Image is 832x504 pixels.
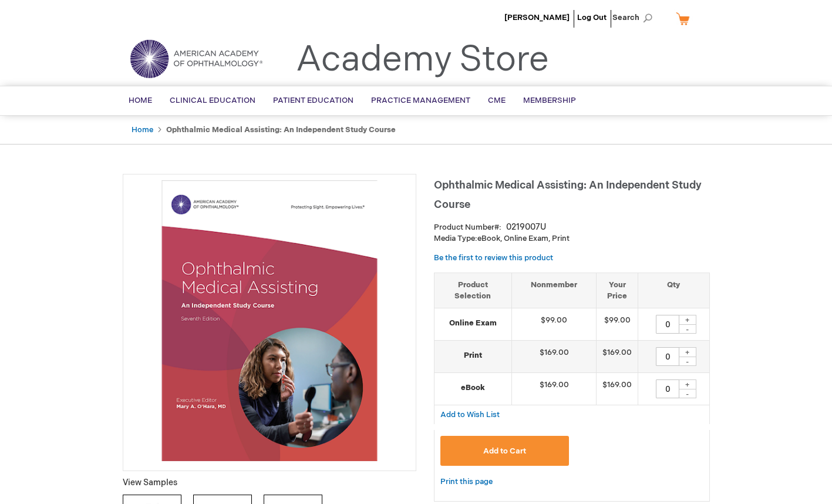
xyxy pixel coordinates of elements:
[679,389,696,398] div: -
[170,96,255,105] span: Clinical Education
[129,180,410,461] img: Ophthalmic Medical Assisting: An Independent Study Course
[679,324,696,334] div: -
[504,13,570,22] a: [PERSON_NAME]
[638,273,709,308] th: Qty
[440,409,500,419] a: Add to Wish List
[440,410,500,419] span: Add to Wish List
[523,96,576,105] span: Membership
[434,273,512,308] th: Product Selection
[434,223,501,232] strong: Product Number
[679,315,696,325] div: +
[679,379,696,389] div: +
[440,350,506,361] strong: Print
[656,315,679,334] input: Qty
[434,179,702,211] span: Ophthalmic Medical Assisting: An Independent Study Course
[483,446,526,456] span: Add to Cart
[440,318,506,329] strong: Online Exam
[296,39,549,81] a: Academy Store
[129,96,152,105] span: Home
[597,273,638,308] th: Your Price
[132,125,153,135] a: Home
[512,273,597,308] th: Nonmember
[440,382,506,394] strong: eBook
[123,477,416,489] p: View Samples
[597,308,638,341] td: $99.00
[597,341,638,373] td: $169.00
[434,234,477,243] strong: Media Type:
[512,308,597,341] td: $99.00
[440,475,493,489] a: Print this page
[434,253,553,263] a: Be the first to review this product
[166,125,396,135] strong: Ophthalmic Medical Assisting: An Independent Study Course
[488,96,506,105] span: CME
[679,357,696,366] div: -
[273,96,353,105] span: Patient Education
[440,436,570,466] button: Add to Cart
[656,379,679,398] input: Qty
[656,347,679,366] input: Qty
[612,6,657,29] span: Search
[506,221,546,233] div: 0219007U
[597,373,638,405] td: $169.00
[512,373,597,405] td: $169.00
[679,347,696,357] div: +
[434,233,710,244] p: eBook, Online Exam, Print
[577,13,607,22] a: Log Out
[512,341,597,373] td: $169.00
[371,96,470,105] span: Practice Management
